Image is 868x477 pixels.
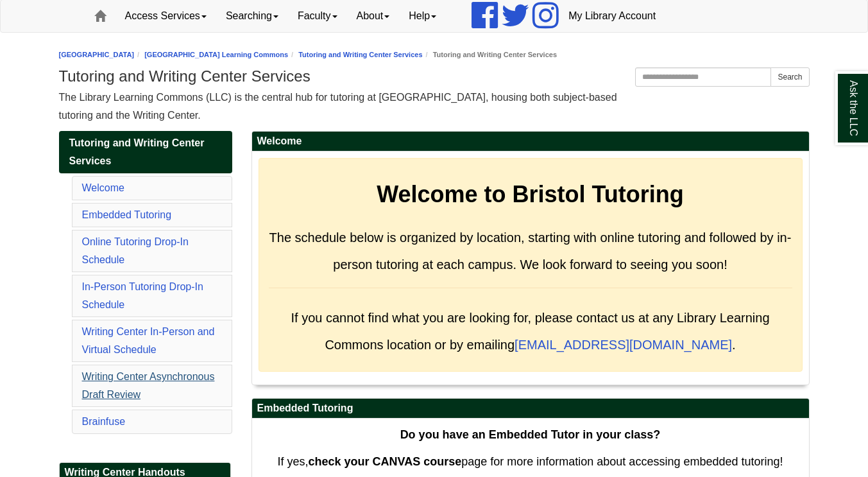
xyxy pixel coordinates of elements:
button: Search [770,67,809,87]
h1: Tutoring and Writing Center Services [59,67,810,85]
a: Writing Center Asynchronous Draft Review [82,371,215,400]
a: Tutoring and Writing Center Services [298,51,422,58]
a: Brainfuse [82,416,126,427]
a: [GEOGRAPHIC_DATA] Learning Commons [144,51,288,58]
a: Tutoring and Writing Center Services [59,131,232,173]
strong: Welcome to Bristol Tutoring [377,181,684,207]
nav: breadcrumb [59,49,810,61]
a: [GEOGRAPHIC_DATA] [59,51,135,58]
a: Welcome [82,182,124,193]
span: The schedule below is organized by location, starting with online tutoring and followed by in-per... [269,230,792,272]
h2: Welcome [252,132,809,152]
strong: check your CANVAS course [308,455,461,468]
span: If you cannot find what you are looking for, please contact us at any Library Learning Commons lo... [291,311,769,352]
span: Tutoring and Writing Center Services [69,137,205,166]
a: In-Person Tutoring Drop-In Schedule [82,281,203,310]
span: The Library Learning Commons (LLC) is the central hub for tutoring at [GEOGRAPHIC_DATA], housing ... [59,92,617,121]
a: Writing Center In-Person and Virtual Schedule [82,326,215,355]
h2: Embedded Tutoring [252,399,809,419]
strong: Do you have an Embedded Tutor in your class? [400,428,661,441]
a: [EMAIL_ADDRESS][DOMAIN_NAME] [515,338,732,352]
a: Online Tutoring Drop-In Schedule [82,236,189,265]
a: Embedded Tutoring [82,209,172,220]
li: Tutoring and Writing Center Services [423,49,557,61]
span: If yes, page for more information about accessing embedded tutoring! [277,455,783,468]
